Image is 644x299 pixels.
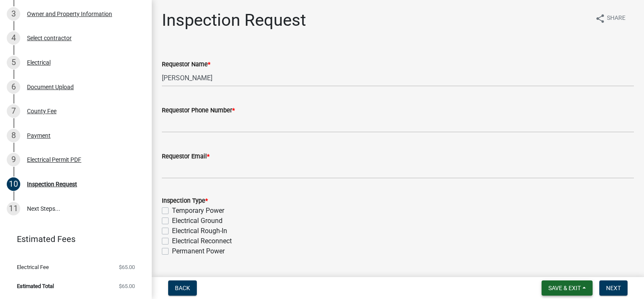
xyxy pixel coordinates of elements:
[588,10,632,27] button: shareShare
[27,181,77,187] div: Inspection Request
[162,10,306,30] h1: Inspection Request
[172,206,224,216] label: Temporary Power
[7,31,20,45] div: 4
[595,14,605,24] i: share
[27,133,51,139] div: Payment
[7,153,20,166] div: 9
[542,280,593,296] button: Save & Exit
[7,80,20,94] div: 6
[7,104,20,118] div: 7
[168,280,197,296] button: Back
[7,7,20,21] div: 3
[172,236,232,246] label: Electrical Reconnect
[27,60,51,65] div: Electrical
[7,177,20,191] div: 10
[607,14,625,24] span: Share
[162,108,235,114] label: Requestor Phone Number
[599,280,628,296] button: Next
[119,264,135,270] span: $65.00
[17,264,49,270] span: Electrical Fee
[17,283,54,289] span: Estimated Total
[606,285,621,291] span: Next
[162,62,210,68] label: Requestor Name
[172,246,225,256] label: Permanent Power
[172,216,223,226] label: Electrical Ground
[27,157,81,163] div: Electrical Permit PDF
[172,226,227,236] label: Electrical Rough-In
[27,84,74,90] div: Document Upload
[7,56,20,69] div: 5
[27,35,72,41] div: Select contractor
[7,202,20,215] div: 11
[162,198,208,204] label: Inspection Type
[119,283,135,289] span: $65.00
[7,231,138,247] a: Estimated Fees
[548,285,581,291] span: Save & Exit
[7,129,20,142] div: 8
[27,11,112,17] div: Owner and Property Information
[162,154,209,160] label: Requestor Email
[175,285,190,291] span: Back
[27,108,56,114] div: County Fee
